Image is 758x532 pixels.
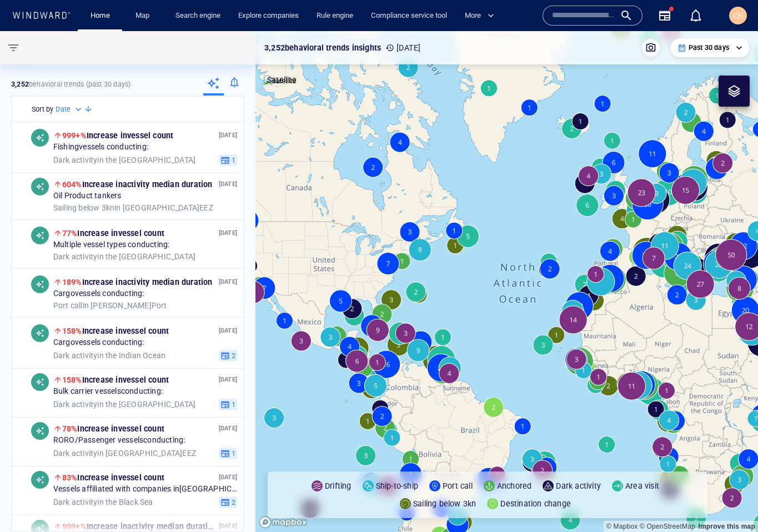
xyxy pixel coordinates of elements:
[53,155,98,164] span: Dark activity
[53,240,170,250] span: Multiple vessel types conducting:
[11,79,130,89] p: behavioral trends (Past 30 days)
[53,338,144,348] span: Cargo vessels conducting:
[443,479,473,493] p: Port call
[53,350,165,360] span: in the Indian Ocean
[556,479,601,493] p: Dark activity
[53,252,195,262] span: in the [GEOGRAPHIC_DATA]
[53,387,163,397] span: Bulk carrier vessels conducting:
[62,473,164,482] span: Increase in vessel count
[62,327,169,335] span: Increase in vessel count
[62,229,78,238] span: 77%
[230,497,235,507] span: 2
[264,41,381,54] p: 3,252 behavioral trends insights
[53,399,98,408] span: Dark activity
[62,424,78,433] span: 78%
[219,374,237,385] p: [DATE]
[53,203,213,213] span: in [GEOGRAPHIC_DATA] EEZ
[53,497,153,507] span: in the Black Sea
[698,523,755,530] a: Map feedback
[62,180,82,189] span: 604%
[56,104,84,115] div: Date
[219,154,237,166] button: 1
[53,350,98,359] span: Dark activity
[219,447,237,459] button: 1
[53,484,237,494] span: Vessels affiliated with companies in [GEOGRAPHIC_DATA] conducting:
[62,278,213,287] span: Increase in activity median duration
[86,6,114,26] a: Home
[53,142,148,152] span: Fishing vessels conducting:
[219,228,237,238] p: [DATE]
[230,448,235,458] span: 1
[219,277,237,287] p: [DATE]
[711,482,750,524] iframe: Chat
[53,448,196,458] span: in [GEOGRAPHIC_DATA] EEZ
[53,289,144,299] span: Cargo vessels conducting:
[234,6,303,26] a: Explore companies
[53,191,122,201] span: Oil Product tankers
[689,9,702,22] div: Notification center
[32,104,53,115] h6: Sort by
[689,43,729,53] p: Past 30 days
[497,479,532,493] p: Anchored
[53,300,83,309] span: Port call
[413,497,476,510] p: Sailing below 3kn
[56,104,71,115] h6: Date
[62,375,82,384] span: 158%
[53,300,167,310] span: in [PERSON_NAME] Port
[219,130,237,140] p: [DATE]
[325,479,352,493] p: Drifting
[82,6,118,26] button: Home
[53,497,98,506] span: Dark activity
[53,155,195,165] span: in the [GEOGRAPHIC_DATA]
[53,203,114,212] span: Sailing below 3kn
[62,473,78,482] span: 83%
[62,375,169,384] span: Increase in vessel count
[219,325,237,336] p: [DATE]
[500,497,571,510] p: Destination change
[219,349,237,362] button: 2
[733,11,744,20] span: CH
[53,252,98,260] span: Dark activity
[677,43,742,53] div: Past 30 days
[62,327,82,335] span: 158%
[606,523,637,530] a: Mapbox
[62,229,164,238] span: Increase in vessel count
[131,6,158,26] a: Map
[640,523,695,530] a: OpenStreetMap
[259,516,308,529] a: Mapbox logo
[376,479,418,493] p: Ship-to-ship
[11,80,29,88] strong: 3,252
[62,424,164,433] span: Increase in vessel count
[385,41,420,54] p: [DATE]
[465,9,494,22] span: More
[53,435,185,445] span: RORO/Passenger vessels conducting:
[727,4,749,27] button: CH
[62,131,174,140] span: Increase in vessel count
[230,155,235,165] span: 1
[62,131,87,140] span: 999+%
[62,180,213,189] span: Increase in activity median duration
[219,423,237,434] p: [DATE]
[127,6,162,26] button: Map
[171,6,225,26] a: Search engine
[219,472,237,483] p: [DATE]
[267,73,297,87] p: Satellite
[460,6,504,26] button: More
[312,6,358,26] a: Rule engine
[230,350,235,360] span: 2
[53,399,195,409] span: in the [GEOGRAPHIC_DATA]
[230,399,235,409] span: 1
[62,278,82,287] span: 189%
[53,448,98,457] span: Dark activity
[367,6,451,26] a: Compliance service tool
[219,398,237,410] button: 1
[625,479,659,493] p: Area visit
[219,496,237,508] button: 2
[264,76,297,87] img: satellite
[219,179,237,189] p: [DATE]
[255,31,758,532] canvas: Map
